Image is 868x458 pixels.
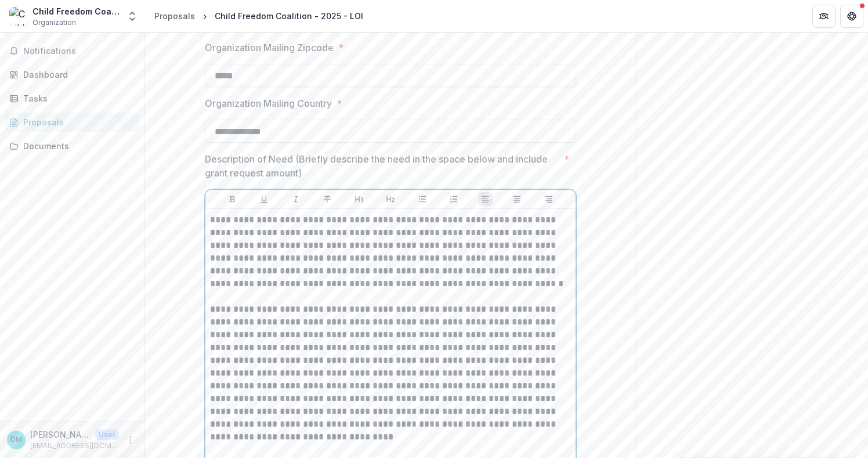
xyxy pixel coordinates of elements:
button: Align Left [479,192,493,206]
div: Proposals [23,116,131,128]
div: Dashboard [23,68,131,81]
button: Get Help [840,5,863,28]
button: Heading 2 [384,192,397,206]
button: Underline [257,192,271,206]
button: Italicize [289,192,303,206]
a: Documents [5,136,140,156]
button: Open entity switcher [124,5,140,28]
button: Bold [226,192,240,206]
div: Child Freedom Coalition - 2025 - LOI [215,10,363,22]
button: Align Right [542,192,556,206]
button: Partners [812,5,836,28]
button: Ordered List [447,192,461,206]
button: Align Center [510,192,524,206]
nav: breadcrumb [150,8,368,24]
button: Notifications [5,42,140,60]
img: Child Freedom Coalition [9,7,28,26]
p: User [95,430,119,440]
p: [PERSON_NAME] [30,428,91,441]
a: Tasks [5,89,140,108]
a: Proposals [150,8,200,24]
button: Bullet List [415,192,429,206]
button: More [124,433,138,447]
div: Documents [23,140,131,152]
span: Notifications [23,46,135,56]
button: Heading 1 [352,192,366,206]
span: Organization [32,17,76,28]
div: David Miller [10,436,22,443]
p: Description of Need (Briefly describe the need in the space below and include grant request amount) [205,152,559,180]
div: Child Freedom Coalition [32,5,120,17]
button: Strike [320,192,334,206]
p: Organization Mailing Country [205,96,332,110]
div: Tasks [23,92,131,104]
a: Proposals [5,113,140,132]
p: [EMAIL_ADDRESS][DOMAIN_NAME] [30,441,119,451]
div: Proposals [154,10,195,22]
a: Dashboard [5,65,140,84]
p: Organization Mailing Zipcode [205,41,334,55]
